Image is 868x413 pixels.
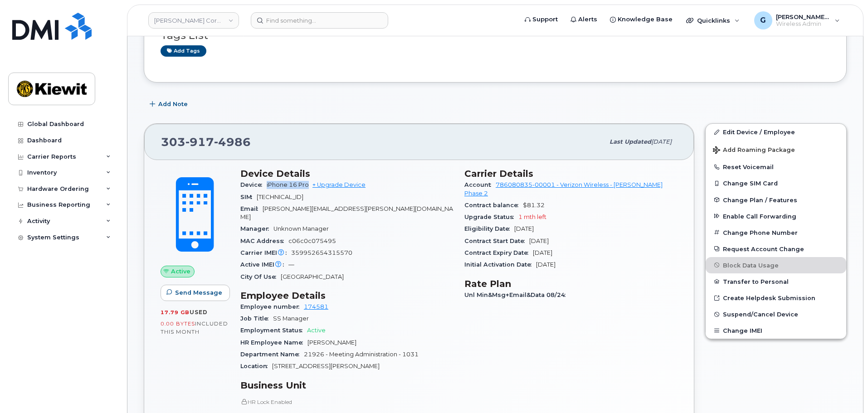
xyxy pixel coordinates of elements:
span: used [190,309,208,316]
span: SS Manager [273,315,309,322]
span: MAC Address [240,238,288,244]
span: Add Note [158,100,188,108]
span: Email [240,205,263,212]
span: City Of Use [240,273,281,280]
span: Contract balance [464,202,523,209]
button: Add Roaming Package [706,140,846,159]
button: Reset Voicemail [706,159,846,175]
div: Quicklinks [680,11,746,29]
span: 303 [161,135,251,149]
span: Active IMEI [240,261,288,268]
span: 917 [185,135,214,149]
span: Upgrade Status [464,214,518,220]
span: Alerts [578,15,597,24]
a: Alerts [564,10,604,29]
span: Quicklinks [697,17,730,24]
span: [PERSON_NAME][EMAIL_ADDRESS][PERSON_NAME][DOMAIN_NAME] [240,205,453,220]
span: 1 mth left [518,214,546,220]
button: Change SIM Card [706,175,846,191]
span: [DATE] [533,249,552,256]
span: Device [240,181,267,188]
span: iPhone 16 Pro [267,181,309,188]
a: Kiewit Corporation [148,12,239,29]
a: Support [518,10,564,29]
span: Contract Start Date [464,238,529,244]
span: Department Name [240,351,304,358]
span: c06c0c075495 [288,238,336,244]
h3: Employee Details [240,290,454,301]
iframe: Messenger Launcher [829,374,861,406]
span: Job Title [240,315,273,322]
span: [DATE] [514,225,534,232]
span: Knowledge Base [618,15,673,24]
span: 4986 [214,135,251,149]
span: HR Employee Name [240,339,307,346]
span: Manager [240,225,273,232]
button: Add Note [144,96,195,112]
span: G [760,15,766,26]
h3: Tags List [161,30,830,41]
span: [DATE] [529,238,549,244]
span: Employment Status [240,327,307,334]
span: Unknown Manager [273,225,329,232]
a: 786080835-00001 - Verizon Wireless - [PERSON_NAME] Phase 2 [464,181,663,196]
button: Request Account Change [706,241,846,257]
h3: Carrier Details [464,168,678,179]
span: Location [240,363,272,369]
a: Add tags [161,45,206,57]
input: Find something... [251,12,388,29]
span: 17.79 GB [161,309,190,316]
button: Change Plan / Features [706,192,846,208]
span: Wireless Admin [776,20,830,28]
span: Add Roaming Package [713,146,795,155]
span: Active [307,327,326,334]
p: HR Lock Enabled [240,398,454,406]
span: [DATE] [536,261,556,268]
a: Knowledge Base [604,10,679,29]
a: Create Helpdesk Submission [706,290,846,306]
span: Unl Min&Msg+Email&Data 08/24 [464,292,570,298]
span: $81.32 [523,202,545,209]
span: Initial Activation Date [464,261,536,268]
span: Carrier IMEI [240,249,291,256]
button: Transfer to Personal [706,273,846,290]
button: Change Phone Number [706,224,846,241]
span: [TECHNICAL_ID] [257,194,303,200]
span: 21926 - Meeting Administration - 1031 [304,351,419,358]
span: Suspend/Cancel Device [723,311,798,318]
button: Enable Call Forwarding [706,208,846,224]
button: Block Data Usage [706,257,846,273]
h3: Rate Plan [464,278,678,289]
span: [DATE] [651,138,672,145]
span: 359952654315570 [291,249,352,256]
span: Active [171,267,190,276]
span: — [288,261,294,268]
span: SIM [240,194,257,200]
span: [STREET_ADDRESS][PERSON_NAME] [272,363,380,369]
button: Suspend/Cancel Device [706,306,846,322]
span: [GEOGRAPHIC_DATA] [281,273,344,280]
span: Enable Call Forwarding [723,213,796,219]
button: Change IMEI [706,322,846,339]
span: [PERSON_NAME].[PERSON_NAME] [776,13,830,20]
span: 0.00 Bytes [161,321,195,327]
a: 174581 [304,303,328,310]
a: Edit Device / Employee [706,124,846,140]
span: [PERSON_NAME] [307,339,356,346]
button: Send Message [161,285,230,301]
span: Last updated [610,138,651,145]
span: Change Plan / Features [723,196,797,203]
a: + Upgrade Device [312,181,366,188]
h3: Business Unit [240,380,454,391]
span: Send Message [175,288,222,297]
h3: Device Details [240,168,454,179]
span: Support [532,15,558,24]
span: Employee number [240,303,304,310]
span: Contract Expiry Date [464,249,533,256]
span: Account [464,181,496,188]
span: Eligibility Date [464,225,514,232]
div: Gabrielle.Chicoine [748,11,846,29]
